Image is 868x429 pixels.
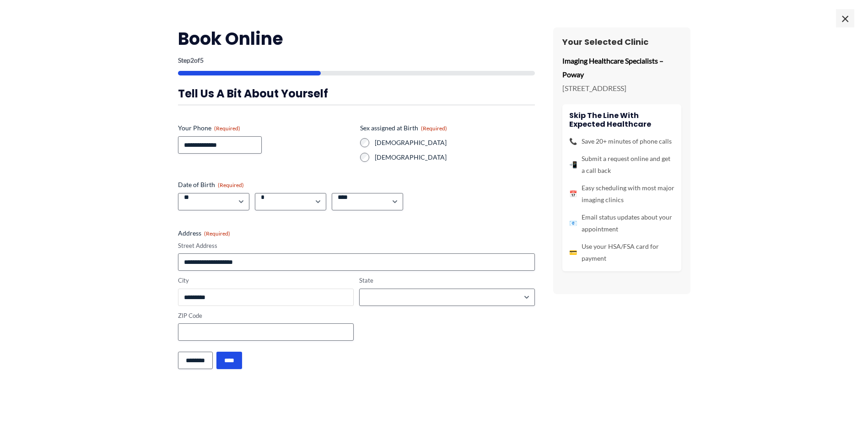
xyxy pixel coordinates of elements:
[569,188,577,200] span: 📅
[569,111,674,129] h4: Skip the line with Expected Healthcare
[569,241,674,264] li: Use your HSA/FSA card for payment
[359,276,535,285] label: State
[204,230,230,237] span: (Required)
[190,56,194,64] span: 2
[178,123,353,133] label: Your Phone
[218,182,244,188] span: (Required)
[569,247,577,258] span: 💳
[562,54,681,81] p: Imaging Healthcare Specialists – Poway
[569,135,577,147] span: 📞
[562,81,681,95] p: [STREET_ADDRESS]
[836,9,854,27] span: ×
[569,217,577,229] span: 📧
[178,57,535,64] p: Step of
[360,123,447,133] legend: Sex assigned at Birth
[178,276,354,285] label: City
[178,241,535,250] label: Street Address
[569,182,674,206] li: Easy scheduling with most major imaging clinics
[178,180,244,189] legend: Date of Birth
[562,37,681,47] h3: Your Selected Clinic
[569,211,674,235] li: Email status updates about your appointment
[178,27,535,50] h2: Book Online
[569,135,674,147] li: Save 20+ minutes of phone calls
[569,153,674,177] li: Submit a request online and get a call back
[375,153,535,162] label: [DEMOGRAPHIC_DATA]
[421,125,447,132] span: (Required)
[178,229,230,238] legend: Address
[178,311,354,320] label: ZIP Code
[375,138,535,147] label: [DEMOGRAPHIC_DATA]
[214,125,240,132] span: (Required)
[200,56,204,64] span: 5
[569,159,577,171] span: 📲
[178,86,535,101] h3: Tell us a bit about yourself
